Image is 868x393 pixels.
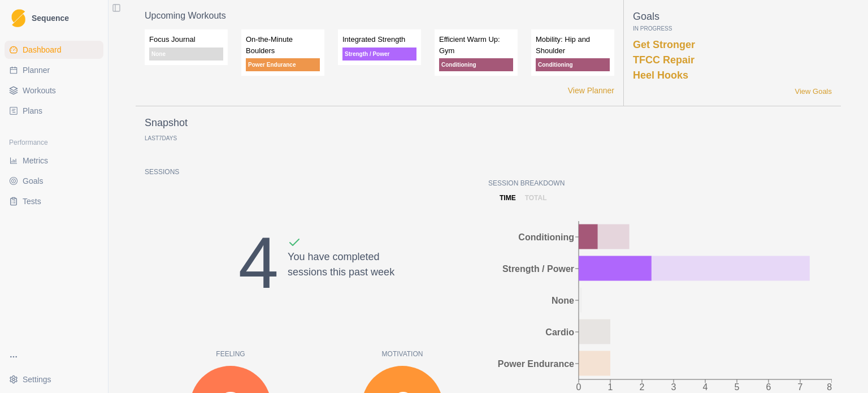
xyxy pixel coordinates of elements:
p: Strength / Power [342,47,416,61]
p: Focus Journal [149,34,223,45]
p: Goals [633,9,832,24]
tspan: 0 [576,382,581,392]
tspan: Conditioning [518,232,574,242]
tspan: None [552,296,574,305]
p: Power Endurance [246,58,320,71]
a: View Planner [568,85,614,97]
p: Snapshot [145,115,188,131]
a: LogoSequence [5,5,103,32]
tspan: 6 [766,382,771,392]
a: Get Stronger [633,39,695,50]
tspan: 1 [608,382,613,392]
span: Metrics [23,155,48,166]
span: Plans [23,105,42,116]
p: On-the-Minute Boulders [246,34,320,56]
p: Feeling [145,349,316,359]
a: TFCC Repair [633,54,695,66]
tspan: 3 [671,382,676,392]
span: Planner [23,64,50,76]
tspan: Cardio [545,327,574,337]
p: time [500,193,516,203]
p: total [525,193,547,203]
a: Metrics [5,152,103,170]
span: Sequence [32,14,69,22]
p: Upcoming Workouts [145,9,614,23]
a: Planner [5,61,103,79]
a: Workouts [5,81,103,100]
span: Tests [23,196,41,207]
p: Sessions [145,167,488,177]
tspan: Strength / Power [502,264,574,274]
p: Efficient Warm Up: Gym [439,34,513,56]
p: Conditioning [439,58,513,71]
div: Performance [5,133,103,152]
div: You have completed sessions this past week [288,236,394,317]
tspan: Power Endurance [498,359,574,369]
img: Logo [11,9,25,28]
span: 7 [159,135,162,141]
button: Settings [5,370,103,388]
p: Integrated Strength [342,34,416,45]
p: Session Breakdown [488,178,832,188]
a: Tests [5,192,103,210]
a: Dashboard [5,41,103,59]
span: Workouts [23,85,56,96]
span: Dashboard [23,44,62,55]
tspan: 2 [640,382,645,392]
p: In Progress [633,24,832,33]
tspan: 7 [798,382,803,392]
div: 4 [238,209,279,317]
a: View Goals [795,86,832,97]
a: Heel Hooks [633,70,688,81]
a: Plans [5,102,103,120]
p: Last Days [145,135,177,141]
p: Conditioning [536,58,610,71]
a: Goals [5,172,103,190]
p: Mobility: Hip and Shoulder [536,34,610,56]
tspan: 4 [703,382,708,392]
p: None [149,47,223,61]
tspan: 5 [735,382,740,392]
span: Goals [23,175,44,187]
tspan: 8 [827,382,832,392]
p: Motivation [316,349,488,359]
